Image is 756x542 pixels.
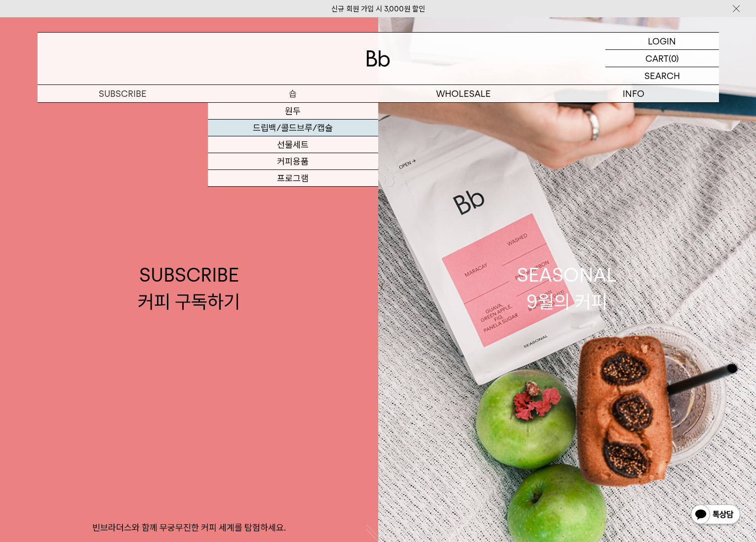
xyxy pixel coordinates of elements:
p: (0) [669,50,679,67]
div: SEASONAL 9월의 커피 [517,262,617,314]
p: INFO [549,85,719,102]
img: 카카오톡 채널 1:1 채팅 버튼 [690,503,741,527]
a: 숍 [208,85,378,102]
p: LOGIN [648,33,676,49]
a: LOGIN [605,33,719,50]
a: 신규 회원 가입 시 3,000원 할인 [331,4,425,13]
img: 로고 [366,50,390,67]
a: 드립백/콜드브루/캡슐 [208,120,378,136]
p: SEARCH [644,67,680,84]
a: SUBSCRIBE [38,85,208,102]
p: WHOLESALE [378,85,549,102]
a: 프로그램 [208,170,378,187]
a: CART (0) [605,50,719,67]
a: 커피용품 [208,153,378,170]
div: SUBSCRIBE 커피 구독하기 [138,262,240,314]
a: 원두 [208,103,378,120]
a: 선물세트 [208,136,378,153]
p: CART [645,50,669,67]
